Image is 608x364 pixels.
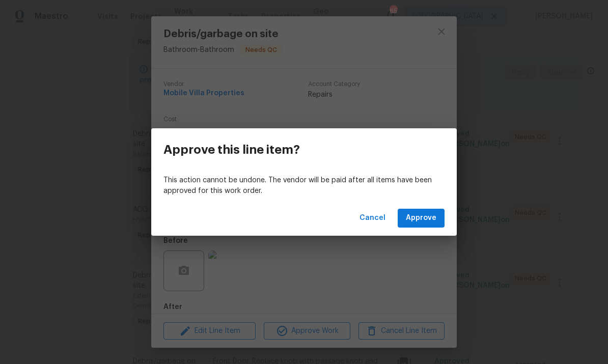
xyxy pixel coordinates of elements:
span: Approve [406,212,436,225]
span: Cancel [360,212,385,225]
button: Approve [398,209,445,228]
p: This action cannot be undone. The vendor will be paid after all items have been approved for this... [163,175,445,197]
button: Cancel [355,209,390,228]
h3: Approve this line item? [163,143,300,157]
